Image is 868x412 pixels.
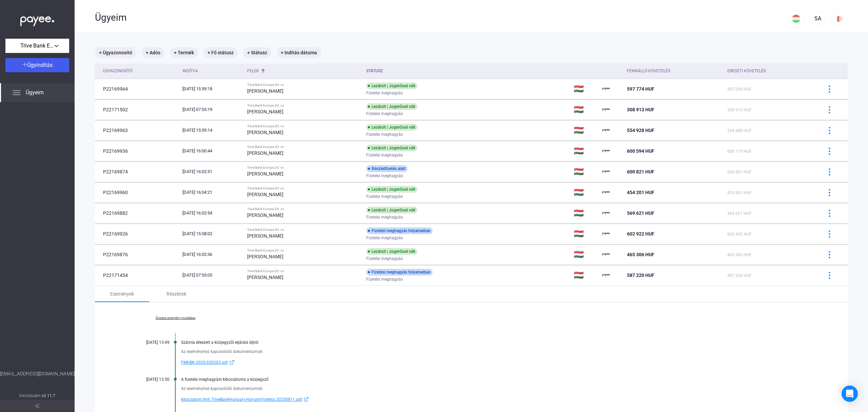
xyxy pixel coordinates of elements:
button: Ügyindítás [5,58,69,72]
img: payee-logo [602,106,610,114]
div: Trive Bank Europe Zrt. vs [247,166,361,170]
button: more-blue [822,185,836,200]
div: Lezárult | Jogerőssé vált [366,82,417,89]
td: 🇭🇺 [571,141,599,161]
button: more-blue [822,268,836,282]
span: Ügyindítás [27,62,53,68]
div: Felek [247,67,361,75]
img: more-blue [826,230,833,238]
div: [DATE] 15:59:18 [182,86,241,92]
img: more-blue [826,272,833,279]
img: more-blue [826,189,833,196]
td: P22169936 [95,141,180,161]
div: [DATE] 16:02:51 [182,168,241,175]
div: Fennálló követelés [627,67,670,75]
td: 🇭🇺 [571,79,599,99]
span: Fizetési meghagyás [366,275,403,283]
div: Trive Bank Europe Zrt. vs [247,248,361,252]
td: 🇭🇺 [571,162,599,182]
div: Ügyazonosító [103,67,177,75]
span: 600 821 HUF [727,170,752,174]
td: P22169926 [95,224,180,244]
div: [DATE] 15:59:14 [182,127,241,134]
td: P22171454 [95,265,180,285]
td: P22169963 [95,120,180,141]
img: white-payee-white-dot.svg [20,13,54,26]
img: more-blue [826,168,833,175]
strong: [PERSON_NAME] [247,212,283,218]
span: 554 928 HUF [627,128,654,133]
span: Fizetési meghagyás [366,172,403,180]
span: 600 821 HUF [627,169,654,174]
img: HU [792,15,800,23]
div: Trive Bank Europe Zrt. vs [247,104,361,108]
div: [DATE] 13:50 [129,377,170,382]
td: 🇭🇺 [571,265,599,285]
img: external-link-blue [228,360,236,365]
span: 587 220 HUF [727,273,752,278]
span: Fizetési meghagyás [366,192,403,201]
img: payee-logo [602,126,610,134]
th: Státusz [363,63,571,79]
div: Felek [247,67,259,75]
strong: [PERSON_NAME] [247,88,283,94]
span: Fizetési meghagyás [366,151,403,159]
button: more-blue [822,165,836,179]
mat-chip: + Státusz [243,47,271,58]
td: P22169874 [95,162,180,182]
div: [DATE] 13:49 [129,340,170,345]
mat-chip: + Ügyazonosító [95,47,136,58]
img: payee-logo [602,188,610,196]
button: more-blue [822,206,836,220]
div: SA [812,15,824,23]
span: 569 621 HUF [627,210,654,216]
div: Lezárult | Jogerőssé vált [366,207,417,213]
div: Indítva [182,67,241,75]
img: logout-red [836,15,843,22]
img: more-blue [826,251,833,258]
td: P22171502 [95,99,180,120]
td: 🇭🇺 [571,244,599,265]
img: more-blue [826,210,833,217]
span: 465 306 HUF [627,252,654,257]
img: payee-logo [602,168,610,176]
span: 587 220 HUF [627,273,654,278]
div: Fennálló követelés [627,67,722,75]
span: 597 774 HUF [627,86,654,92]
button: more-blue [822,82,836,96]
button: SA [810,11,826,27]
span: 602 922 HUF [627,231,654,237]
img: payee-logo [602,209,610,217]
button: HU [788,11,804,27]
div: Eredeti követelés [727,67,814,75]
span: 465 306 HUF [727,252,752,257]
img: payee-logo [602,85,610,93]
div: Események [110,290,134,298]
span: 453 841 HUF [727,190,752,195]
button: Trive Bank Europe Zrt. [5,39,69,53]
div: Trive Bank Europe Zrt. vs [247,207,361,211]
button: more-blue [822,227,836,241]
button: more-blue [822,247,836,262]
td: 🇭🇺 [571,224,599,244]
td: P22169876 [95,244,180,265]
img: payee-logo [602,250,610,259]
strong: [PERSON_NAME] [247,233,283,239]
div: Számla érkezett a közjegyzői eljárási díjról [181,340,814,345]
div: A fizetési meghagyást kibocsátotta a közjegyző [181,377,814,382]
img: payee-logo [602,230,610,238]
div: Részletek [166,290,186,298]
img: more-blue [826,148,833,155]
span: Fizetési meghagyás [366,110,403,118]
img: external-link-blue [302,397,310,402]
a: Összes esemény mutatása [129,316,222,320]
td: 🇭🇺 [571,120,599,141]
div: Fizetési meghagyás folyamatban [366,269,433,276]
div: Lezárult | Jogerőssé vált [366,248,417,255]
mat-chip: + Termék [170,47,198,58]
span: 454 201 HUF [627,190,654,195]
span: 308 913 HUF [627,107,654,112]
button: more-blue [822,102,836,117]
a: kibocsatott.fmh.TriveBankHungary.HorvathVioletta.20250811.pdfexternal-link-blue [181,395,814,404]
img: payee-logo [602,147,610,155]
